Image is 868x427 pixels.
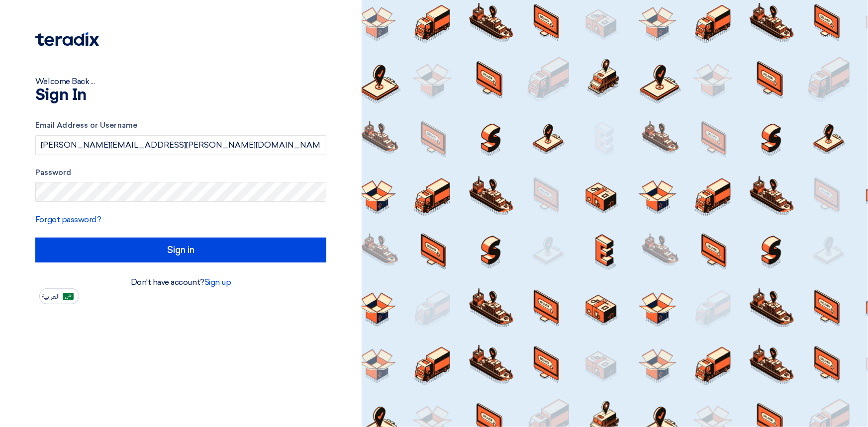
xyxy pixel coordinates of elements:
[42,293,60,300] span: العربية
[35,120,326,131] label: Email Address or Username
[204,277,231,287] a: Sign up
[35,32,99,46] img: Teradix logo
[35,238,326,262] input: Sign in
[35,276,326,288] div: Don't have account?
[35,135,326,155] input: Enter your business email or username
[35,167,326,178] label: Password
[39,288,79,304] button: العربية
[63,293,74,300] img: ar-AR.png
[35,76,326,87] div: Welcome Back ...
[35,215,101,224] a: Forgot password?
[35,87,326,103] h1: Sign In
